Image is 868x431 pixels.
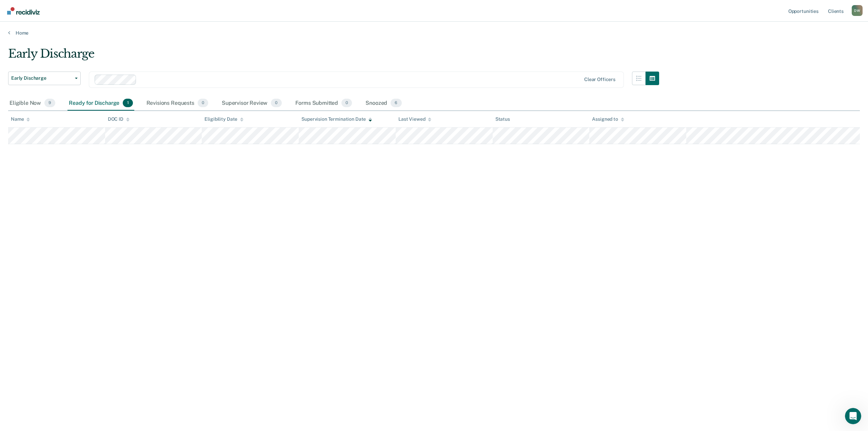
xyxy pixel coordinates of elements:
[391,99,401,107] span: 6
[341,99,352,107] span: 0
[495,116,510,122] div: Status
[301,116,372,122] div: Supervision Termination Date
[852,5,863,16] button: Profile dropdown button
[44,99,55,107] span: 9
[220,96,283,111] div: Supervisor Review0
[8,72,81,85] button: Early Discharge
[584,77,615,82] div: Clear officers
[123,99,133,107] span: 1
[108,116,130,122] div: DOC ID
[67,96,134,111] div: Ready for Discharge1
[204,116,243,122] div: Eligibility Date
[852,5,863,16] div: D W
[145,96,210,111] div: Revisions Requests0
[294,96,354,111] div: Forms Submitted0
[11,116,30,122] div: Name
[8,47,659,66] div: Early Discharge
[398,116,431,122] div: Last Viewed
[271,99,281,107] span: 0
[845,408,861,424] iframe: Intercom live chat
[198,99,208,107] span: 0
[8,96,57,111] div: Eligible Now9
[592,116,624,122] div: Assigned to
[364,96,403,111] div: Snoozed6
[7,7,40,15] img: Recidiviz
[11,75,72,81] span: Early Discharge
[8,30,860,36] a: Home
